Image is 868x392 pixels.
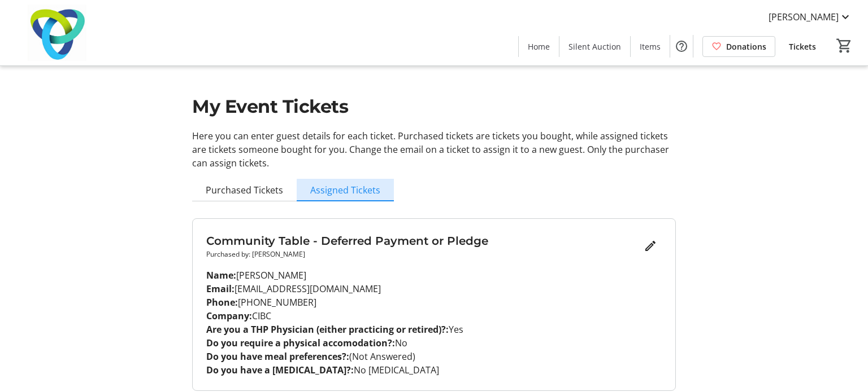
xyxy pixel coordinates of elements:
span: Home [528,41,550,52]
span: Donations [726,41,766,52]
a: Items [631,36,670,57]
img: Trillium Health Partners Foundation's Logo [7,5,107,61]
p: [EMAIL_ADDRESS][DOMAIN_NAME] [206,282,662,296]
p: Here you can enter guest details for each ticket. Purchased tickets are tickets you bought, while... [192,129,676,170]
span: Items [640,41,661,52]
button: Cart [834,36,854,56]
button: Edit [639,235,662,257]
span: Purchased Tickets [206,186,283,195]
h1: My Event Tickets [192,93,676,120]
strong: Do you require a physical accomodation?: [206,337,395,349]
strong: Company: [206,310,252,322]
a: Tickets [780,36,825,57]
strong: Are you a THP Physician (either practicing or retired)?: [206,323,449,336]
p: Purchased by: [PERSON_NAME] [206,249,639,259]
p: [PHONE_NUMBER] [206,296,662,309]
a: Silent Auction [559,36,630,57]
strong: Name: [206,269,236,281]
h3: Community Table - Deferred Payment or Pledge [206,232,639,249]
span: (Not Answered) [349,350,415,363]
p: CIBC [206,309,662,323]
a: Donations [702,36,775,57]
span: Silent Auction [568,41,621,52]
button: [PERSON_NAME] [759,8,861,26]
span: [PERSON_NAME] [769,10,839,24]
span: Tickets [789,41,816,52]
button: Help [670,35,693,58]
a: Home [519,36,559,57]
p: Yes [206,323,662,336]
span: Assigned Tickets [310,186,380,195]
p: No [206,336,662,350]
strong: Do you have meal preferences?: [206,350,349,363]
strong: Email: [206,283,235,295]
strong: Phone: [206,296,238,309]
p: No [MEDICAL_DATA] [206,363,662,377]
strong: Do you have a [MEDICAL_DATA]?: [206,364,354,376]
p: [PERSON_NAME] [206,268,662,282]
